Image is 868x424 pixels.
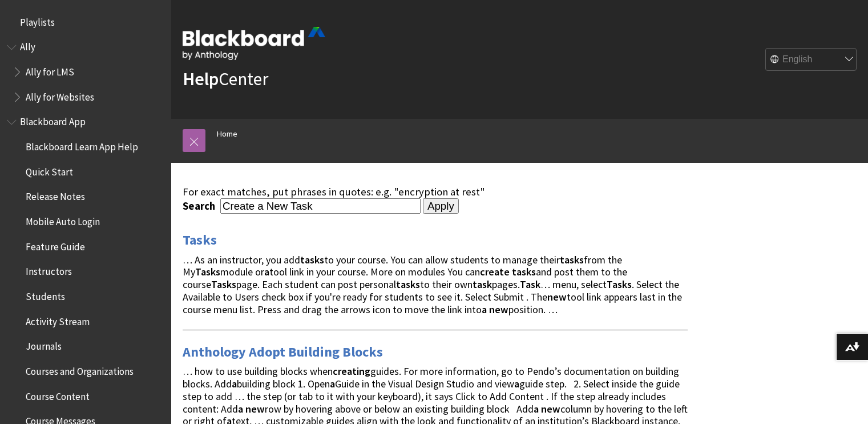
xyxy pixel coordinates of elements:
[766,49,857,71] select: Site Language Selector
[547,290,567,303] strong: new
[26,212,100,227] span: Mobile Auto Login
[26,312,90,327] span: Activity Stream
[26,187,85,203] span: Release Notes
[20,38,35,53] span: Ally
[333,365,370,378] strong: creating
[489,303,508,316] strong: new
[26,137,138,153] span: Blackboard Learn App Help
[217,127,237,141] a: Home
[238,402,243,415] strong: a
[211,278,236,291] strong: Tasks
[26,287,65,302] span: Students
[512,265,536,278] strong: tasks
[26,237,85,253] span: Feature Guide
[183,67,268,90] a: HelpCenter
[26,87,94,103] span: Ally for Websites
[534,402,539,415] strong: a
[183,27,325,60] img: Blackboard by Anthology
[520,278,540,291] strong: Task
[7,13,164,32] nav: Book outline for Playlists
[26,387,90,402] span: Course Content
[232,377,237,390] strong: a
[183,343,383,361] a: Anthology Adopt Building Blocks
[26,262,72,278] span: Instructors
[183,231,217,249] a: Tasks
[183,199,218,213] label: Search
[560,253,584,266] strong: tasks
[245,402,265,415] strong: new
[7,38,164,107] nav: Book outline for Anthology Ally Help
[20,13,55,28] span: Playlists
[330,377,335,390] strong: a
[183,253,682,316] span: … As an instructor, you add to your course. You can allow students to manage their from the My mo...
[482,303,487,316] strong: a
[264,265,269,278] strong: a
[195,265,220,278] strong: Tasks
[26,162,73,178] span: Quick Start
[26,362,134,377] span: Courses and Organizations
[480,265,510,278] strong: create
[473,278,492,291] strong: task
[607,278,632,291] strong: Tasks
[300,253,324,266] strong: tasks
[20,113,86,128] span: Blackboard App
[183,67,219,90] strong: Help
[514,377,519,390] strong: a
[396,278,420,291] strong: tasks
[423,198,459,214] input: Apply
[26,337,62,353] span: Journals
[541,402,560,415] strong: new
[26,62,74,78] span: Ally for LMS
[183,186,688,198] div: For exact matches, put phrases in quotes: e.g. "encryption at rest"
